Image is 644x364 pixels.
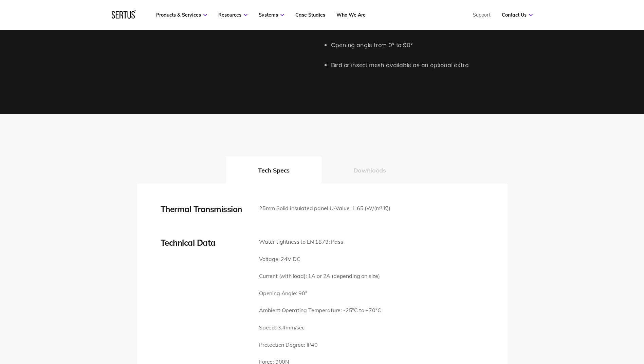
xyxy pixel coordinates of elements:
[259,341,381,349] p: Protection Degree: IP40
[295,12,325,18] a: Case Studies
[259,323,381,332] p: Speed: 3.4mm/sec
[331,40,508,50] li: Opening angle from 0° to 90°
[473,12,491,18] a: Support
[502,12,533,18] a: Contact Us
[218,12,247,18] a: Resources
[259,272,381,281] p: Current (with load): 1A or 2A (depending on size)
[336,12,366,18] a: Who We Are
[259,255,381,264] p: Voltage: 24V DC
[156,12,207,18] a: Products & Services
[259,12,284,18] a: Systems
[259,238,381,246] p: Water tightness to EN 1873: Pass
[321,157,418,184] button: Downloads
[522,285,644,364] iframe: Chat Widget
[331,60,508,70] li: Bird or insect mesh available as an optional extra
[259,289,381,298] p: Opening Angle: 90°
[259,306,381,315] p: Ambient Operating Temperature: -25°C to +70°C
[161,204,249,214] div: Thermal Transmission
[161,238,249,248] div: Technical Data
[259,204,390,213] p: 25mm Solid insulated panel U-Value: 1.65 (W/(m².K))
